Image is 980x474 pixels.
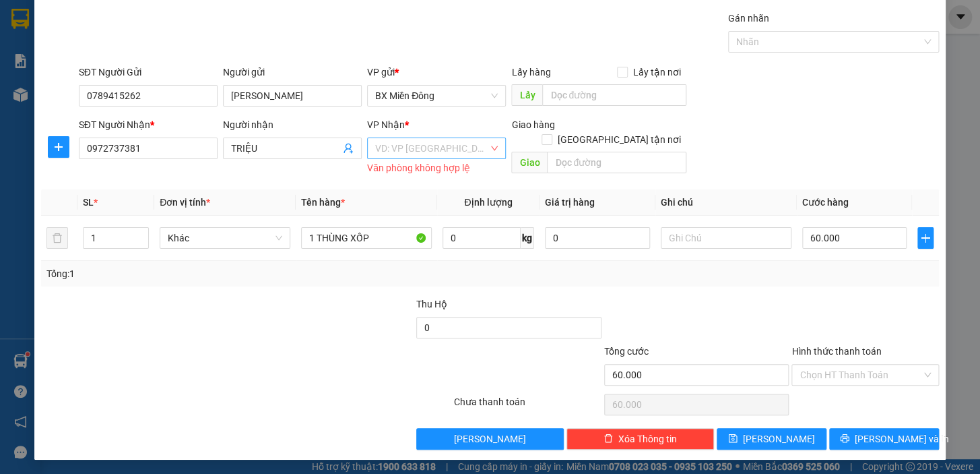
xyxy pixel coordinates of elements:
[46,227,68,249] button: delete
[521,227,534,249] span: kg
[918,233,933,243] span: plus
[168,228,282,248] span: Khác
[11,60,106,79] div: 0399031944
[791,346,881,357] label: Hình thức thanh toán
[343,143,354,154] span: user-add
[917,227,934,249] button: plus
[547,152,686,173] input: Dọc đường
[829,428,939,450] button: printer[PERSON_NAME] và In
[454,432,526,446] span: [PERSON_NAME]
[728,434,738,444] span: save
[618,432,677,446] span: Xóa Thông tin
[48,142,69,152] span: plus
[453,394,603,418] div: Chưa thanh toán
[115,60,224,79] div: 0978110168
[223,65,362,80] div: Người gửi
[511,119,554,130] span: Giao hàng
[416,299,447,309] span: Thu Hộ
[545,227,650,249] input: 0
[717,428,826,450] button: save[PERSON_NAME]
[855,432,949,446] span: [PERSON_NAME] và In
[11,13,32,27] span: Gửi:
[115,13,148,27] span: Nhận:
[223,117,362,132] div: Người nhận
[301,197,345,208] span: Tên hàng
[511,84,542,106] span: Lấy
[661,227,791,249] input: Ghi Chú
[655,189,797,216] th: Ghi chú
[511,152,547,173] span: Giao
[603,434,613,444] span: delete
[11,11,106,44] div: BX Miền Đông
[115,44,224,60] div: SƯƠNG
[367,119,405,130] span: VP Nhận
[552,132,686,147] span: [GEOGRAPHIC_DATA] tận nơi
[728,13,769,24] label: Gán nhãn
[416,428,564,450] button: [PERSON_NAME]
[545,197,595,208] span: Giá trị hàng
[840,434,849,444] span: printer
[566,428,714,450] button: deleteXóa Thông tin
[79,117,218,132] div: SĐT Người Nhận
[802,197,849,208] span: Cước hàng
[10,88,31,102] span: CR :
[10,87,108,103] div: 50.000
[301,227,432,249] input: VD: Bàn, Ghế
[79,65,218,80] div: SĐT Người Gửi
[83,197,94,208] span: SL
[367,65,506,80] div: VP gửi
[542,84,686,106] input: Dọc đường
[48,136,69,158] button: plus
[160,197,210,208] span: Đơn vị tính
[367,160,506,176] div: Văn phòng không hợp lệ
[604,346,649,357] span: Tổng cước
[743,432,815,446] span: [PERSON_NAME]
[11,44,106,60] div: THẢO
[511,67,550,78] span: Lấy hàng
[115,11,224,44] div: BX [PERSON_NAME]
[46,266,379,281] div: Tổng: 1
[464,197,512,208] span: Định lượng
[628,65,686,80] span: Lấy tận nơi
[375,86,498,106] span: BX Miền Đông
